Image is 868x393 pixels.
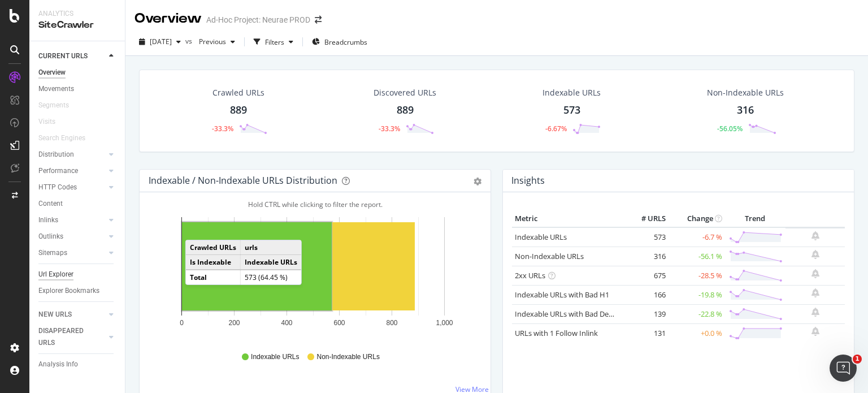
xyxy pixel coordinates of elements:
td: 131 [623,323,669,343]
a: Content [38,198,117,210]
a: Indexable URLs [515,232,567,242]
td: Is Indexable [186,255,241,270]
td: -6.7 % [669,227,725,247]
a: HTTP Codes [38,182,106,193]
td: 573 (64.45 %) [240,270,301,284]
div: Movements [38,83,74,95]
a: Analysis Info [38,359,117,370]
div: Ad-Hoc Project: Neurae PROD [206,14,310,25]
div: Content [38,198,63,210]
div: bell-plus [811,308,819,317]
td: -19.8 % [669,285,725,304]
td: -28.5 % [669,266,725,285]
td: +0.0 % [669,323,725,343]
div: bell-plus [811,231,819,240]
td: Indexable URLs [240,255,301,270]
div: Crawled URLs [212,87,264,98]
div: Segments [38,100,69,111]
div: bell-plus [811,250,819,259]
td: -56.1 % [669,247,725,266]
div: bell-plus [811,327,819,336]
text: 400 [281,319,292,327]
div: A chart. [149,210,478,342]
div: HTTP Codes [38,182,77,193]
text: 0 [180,319,184,327]
text: 600 [333,319,345,327]
th: Trend [725,210,785,227]
div: Analysis Info [38,359,78,370]
td: 166 [623,285,669,304]
div: SiteCrawler [38,19,116,32]
div: Outlinks [38,231,63,243]
a: Outlinks [38,231,106,243]
a: Explorer Bookmarks [38,285,117,297]
span: Indexable URLs [251,352,299,362]
a: Visits [38,116,67,128]
span: Breadcrumbs [324,37,367,47]
div: Inlinks [38,214,58,226]
div: -6.67% [545,124,567,133]
div: Indexable URLs [542,87,601,98]
div: arrow-right-arrow-left [315,16,322,24]
div: Visits [38,116,55,128]
td: -22.8 % [669,304,725,323]
td: urls [240,240,301,255]
a: Indexable URLs with Bad H1 [515,290,609,300]
div: Sitemaps [38,247,67,259]
td: Total [186,270,241,284]
button: Breadcrumbs [307,33,372,51]
div: NEW URLS [38,309,72,321]
div: bell-plus [811,288,819,297]
span: 1 [853,355,862,364]
span: Non-Indexable URLs [316,352,379,362]
div: -33.3% [379,124,400,133]
div: Explorer Bookmarks [38,285,99,297]
div: -33.3% [212,124,233,133]
div: gear [474,178,481,185]
a: DISAPPEARED URLS [38,325,106,349]
div: CURRENT URLS [38,50,88,62]
span: Previous [194,37,226,46]
td: 675 [623,266,669,285]
div: 889 [397,103,414,118]
div: Performance [38,165,78,177]
div: bell-plus [811,269,819,278]
a: Inlinks [38,214,106,226]
a: Sitemaps [38,247,106,259]
div: Discovered URLs [374,87,436,98]
a: Movements [38,83,117,95]
a: Overview [38,67,117,79]
iframe: Intercom live chat [830,355,857,382]
div: Indexable / Non-Indexable URLs Distribution [149,175,337,186]
div: 316 [737,103,754,118]
th: Change [669,210,725,227]
th: Metric [512,210,623,227]
a: CURRENT URLS [38,50,106,62]
a: Segments [38,100,80,111]
span: vs [185,36,194,46]
button: [DATE] [134,33,185,51]
div: 573 [563,103,580,118]
td: 316 [623,247,669,266]
div: Search Engines [38,132,85,144]
td: Crawled URLs [186,240,241,255]
td: 573 [623,227,669,247]
td: 139 [623,304,669,323]
h4: Insights [511,173,545,188]
text: 200 [228,319,240,327]
div: 889 [230,103,247,118]
text: 800 [386,319,397,327]
a: Url Explorer [38,269,117,280]
a: NEW URLS [38,309,106,321]
div: Non-Indexable URLs [707,87,784,98]
a: URLs with 1 Follow Inlink [515,328,598,338]
div: Overview [38,67,66,79]
a: Indexable URLs with Bad Description [515,309,638,319]
button: Filters [249,33,298,51]
a: Non-Indexable URLs [515,251,584,261]
button: Previous [194,33,240,51]
div: -56.05% [717,124,743,133]
div: DISAPPEARED URLS [38,325,96,349]
div: Filters [265,37,284,47]
th: # URLS [623,210,669,227]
